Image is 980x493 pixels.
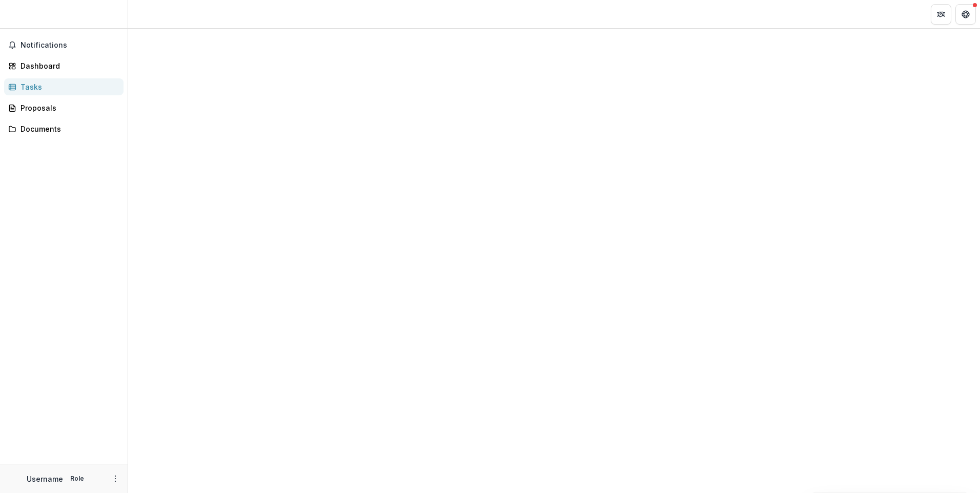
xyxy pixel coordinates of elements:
button: Get Help [955,4,976,25]
div: Documents [21,124,115,134]
a: Proposals [4,99,124,116]
p: Role [67,474,87,483]
button: Notifications [4,37,124,53]
button: More [109,473,121,485]
div: Tasks [21,81,115,92]
button: Partners [931,4,951,25]
a: Tasks [4,78,124,95]
a: Documents [4,120,124,137]
div: Dashboard [21,60,115,71]
p: Username [27,474,63,484]
a: Dashboard [4,57,124,74]
div: Proposals [21,102,115,113]
span: Notifications [21,41,119,50]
